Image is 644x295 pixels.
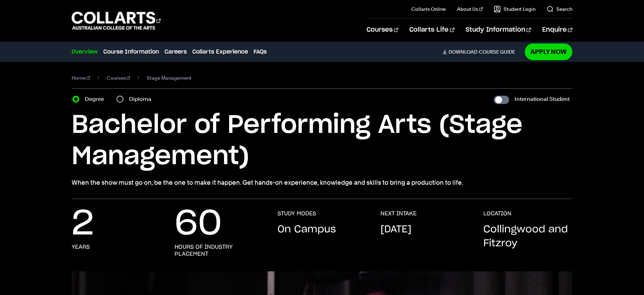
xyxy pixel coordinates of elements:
a: DownloadCourse Guide [442,49,521,55]
a: About Us [457,6,483,13]
h3: LOCATION [483,210,512,217]
a: Collarts Online [411,6,446,13]
label: Diploma [129,94,155,104]
a: Collarts Life [409,18,454,41]
a: Collarts Experience [192,48,248,56]
p: [DATE] [380,223,411,237]
p: When the show must go on, be the one to make it happen. Get hands-on experience, knowledge and sk... [72,178,572,188]
div: Go to homepage [72,11,161,31]
label: Degree [85,94,108,104]
h3: STUDY MODES [277,210,316,217]
span: Download [449,49,477,55]
p: 60 [175,210,222,238]
a: Courses [107,73,130,83]
a: Study Information [466,18,531,41]
p: On Campus [277,223,336,237]
a: Search [547,6,572,13]
h3: NEXT INTAKE [380,210,417,217]
a: Apply Now [525,43,572,60]
a: FAQs [253,48,267,56]
h1: Bachelor of Performing Arts (Stage Management) [72,110,572,172]
a: Overview [72,48,98,56]
a: Careers [164,48,187,56]
a: Home [72,73,90,83]
a: Course Information [103,48,159,56]
a: Student Login [494,6,536,13]
label: International Student [515,94,570,104]
p: 2 [72,210,94,238]
span: Stage Management [147,73,192,83]
p: Collingwood and Fitzroy [483,223,572,250]
a: Courses [367,18,398,41]
h3: hours of industry placement [175,244,264,257]
a: Enquire [542,18,572,41]
h3: years [72,244,90,250]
